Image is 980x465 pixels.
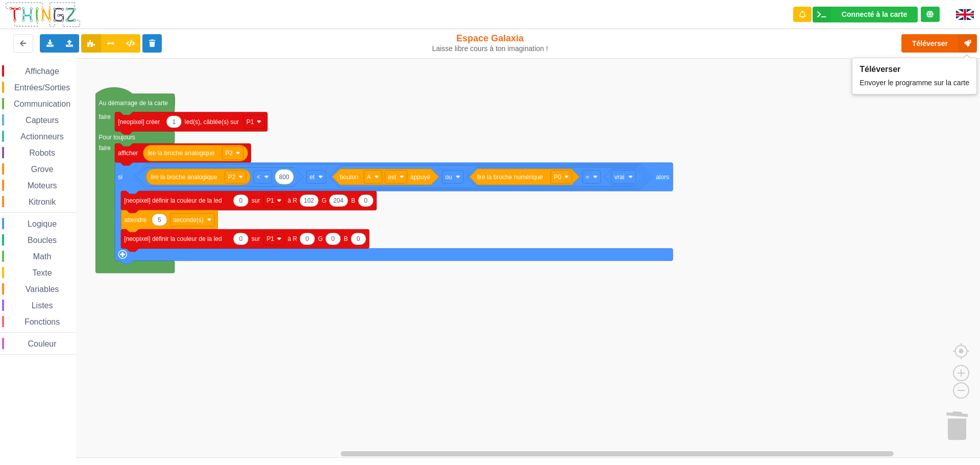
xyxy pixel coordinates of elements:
[148,150,215,157] text: lire la broche analogique
[118,173,122,180] text: si
[239,235,242,242] text: 0
[921,7,940,22] div: Tu es connecté au serveur de création de Thingz
[185,118,239,125] text: led(s), câblée(s) sur
[257,173,260,180] text: ‏<
[118,118,160,125] text: [neopixel] créer
[30,165,55,174] span: Grove
[5,1,81,28] img: thingz_logo.png
[340,173,359,180] text: bouton
[19,132,65,141] span: Actionneurs
[28,149,57,157] span: Robots
[331,235,335,242] text: 0
[351,197,355,204] text: B
[151,173,217,180] text: lire la broche analogique
[388,173,397,180] text: est
[26,181,59,190] span: Moteurs
[26,219,58,228] span: Logique
[252,197,260,204] text: sur
[956,9,974,20] img: gb.png
[554,173,561,180] text: P0
[239,197,242,204] text: 0
[23,67,60,76] span: Affichage
[30,301,55,310] span: Listes
[309,173,315,180] text: et
[322,197,326,204] text: G
[99,134,135,141] text: Pour toujours
[266,235,274,242] text: P1
[32,252,53,261] span: Math
[344,235,348,242] text: B
[27,339,58,348] span: Couleur
[445,173,452,180] text: ou
[287,235,297,242] text: à R
[27,198,57,206] span: Kitronik
[173,216,203,223] text: seconde(s)
[333,197,344,204] text: 204
[12,100,72,108] span: Communication
[118,150,138,157] text: afficher
[405,33,576,53] div: Espace Galaxia
[287,197,297,204] text: à R
[99,100,168,107] text: Au démarrage de la carte
[364,197,367,204] text: 0
[318,235,323,242] text: G
[26,236,58,244] span: Boucles
[23,317,61,326] span: Fonctions
[99,144,111,152] text: faire
[252,235,260,242] text: sur
[247,118,254,125] text: P1
[585,173,589,180] text: =
[24,116,60,125] span: Capteurs
[842,11,907,18] div: Connecté à la carte
[367,173,371,180] text: A
[813,7,918,22] div: Ta base fonctionne bien !
[357,235,360,242] text: 0
[124,197,222,204] text: [neopixel] définir la couleur de la led
[410,173,431,180] text: appuyé
[158,216,161,223] text: 5
[31,268,53,277] span: Texte
[615,173,624,180] text: vrai
[279,173,289,180] text: 800
[99,113,111,120] text: faire
[405,44,576,53] div: Laisse libre cours à ton imagination !
[860,64,969,74] div: Téléverser
[124,235,222,242] text: [neopixel] définir la couleur de la led
[266,197,274,204] text: P1
[656,173,669,180] text: alors
[901,34,977,53] button: Téléverser
[124,216,146,223] text: attendre
[477,173,543,180] text: lire la broche numérique
[172,118,176,125] text: 1
[228,173,236,180] text: P2
[860,74,969,88] div: Envoyer le programme sur la carte
[225,150,233,157] text: P2
[304,197,314,204] text: 102
[24,285,61,293] span: Variables
[306,235,309,242] text: 0
[13,83,71,92] span: Entrées/Sorties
